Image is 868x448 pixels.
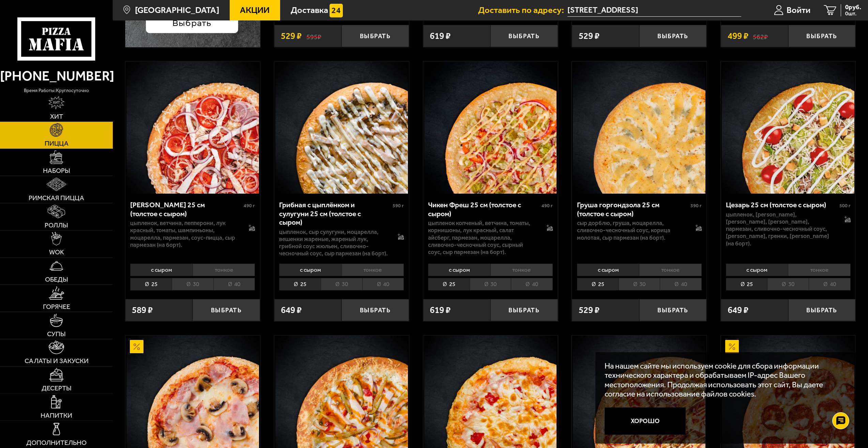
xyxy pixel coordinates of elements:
button: Выбрать [639,25,707,47]
a: Петровская 25 см (толстое с сыром) [125,61,260,194]
span: 500 г [839,203,851,209]
div: Груша горгондзола 25 см (толстое с сыром) [577,200,689,218]
li: 40 [213,278,255,290]
span: [GEOGRAPHIC_DATA] [135,6,219,14]
span: 529 ₽ [579,31,599,41]
li: 25 [130,278,172,290]
button: Выбрать [788,299,856,321]
button: Выбрать [788,25,856,47]
img: 15daf4d41897b9f0e9f617042186c801.svg [330,4,343,17]
span: 649 ₽ [728,305,748,315]
span: 589 ₽ [132,305,153,315]
li: 30 [619,278,660,290]
a: Цезарь 25 см (толстое с сыром) [721,61,855,194]
p: На нашем сайте мы используем cookie для сбора информации технического характера и обрабатываем IP... [605,361,843,399]
div: Чикен Фреш 25 см (толстое с сыром) [428,200,540,218]
span: Доставить по адресу: [478,6,567,14]
span: Напитки [41,412,72,419]
a: Грибная с цыплёнком и сулугуни 25 см (толстое с сыром) [274,61,409,194]
button: Хорошо [605,407,686,435]
li: 25 [726,278,767,290]
span: Супы [47,331,66,338]
li: тонкое [341,264,404,276]
li: с сыром [726,264,788,276]
li: 40 [660,278,702,290]
p: цыпленок, ветчина, пепперони, лук красный, томаты, шампиньоны, моцарелла, пармезан, соус-пицца, с... [130,220,240,249]
span: Римская пицца [29,195,84,201]
img: Чикен Фреш 25 см (толстое с сыром) [424,61,557,194]
span: Пицца [45,140,68,147]
button: Выбрать [193,299,260,321]
li: тонкое [639,264,701,276]
img: Груша горгондзола 25 см (толстое с сыром) [573,61,705,194]
li: с сыром [130,264,192,276]
span: WOK [49,249,64,256]
span: Салаты и закуски [25,358,89,364]
span: 619 ₽ [430,305,451,315]
span: 0 руб. [845,4,861,11]
li: 30 [172,278,213,290]
li: 40 [511,278,553,290]
s: 562 ₽ [753,31,768,41]
li: 40 [362,278,404,290]
span: Наборы [43,167,70,174]
li: 30 [767,278,809,290]
button: Выбрать [341,25,409,47]
span: Акции [240,6,270,14]
span: Доставка [291,6,328,14]
span: Обеды [45,276,68,283]
li: тонкое [490,264,553,276]
span: 0 шт. [845,11,861,16]
li: 30 [470,278,511,290]
span: 619 ₽ [430,31,451,41]
li: 25 [279,278,321,290]
input: Ваш адрес доставки [567,4,741,17]
span: Роллы [45,222,68,229]
li: с сыром [428,264,490,276]
p: цыпленок, [PERSON_NAME], [PERSON_NAME], [PERSON_NAME], пармезан, сливочно-чесночный соус, [PERSON... [726,211,835,247]
button: Выбрать [341,299,409,321]
span: 490 г [244,203,255,209]
img: Цезарь 25 см (толстое с сыром) [722,61,854,194]
li: с сыром [279,264,341,276]
div: Цезарь 25 см (толстое с сыром) [726,200,838,209]
a: Чикен Фреш 25 см (толстое с сыром) [423,61,558,194]
span: Санкт-Петербург, улица Марата, 86 [567,4,741,17]
span: 590 г [393,203,404,209]
div: Грибная с цыплёнком и сулугуни 25 см (толстое с сыром) [279,200,391,226]
img: Акционный [130,340,143,354]
span: 529 ₽ [281,31,302,41]
button: Выбрать [490,25,558,47]
p: сыр дорблю, груша, моцарелла, сливочно-чесночный соус, корица молотая, сыр пармезан (на борт). [577,220,686,241]
span: 390 г [690,203,702,209]
span: Хит [50,113,63,120]
span: Горячее [43,303,70,310]
div: [PERSON_NAME] 25 см (толстое с сыром) [130,200,242,218]
li: 40 [809,278,851,290]
li: тонкое [193,264,255,276]
li: с сыром [577,264,639,276]
p: цыпленок, сыр сулугуни, моцарелла, вешенки жареные, жареный лук, грибной соус Жюльен, сливочно-че... [279,228,389,257]
li: 30 [321,278,362,290]
p: цыпленок копченый, ветчина, томаты, корнишоны, лук красный, салат айсберг, пармезан, моцарелла, с... [428,220,537,256]
s: 595 ₽ [306,31,321,41]
span: Десерты [42,385,72,392]
span: Дополнительно [26,439,87,446]
button: Выбрать [490,299,558,321]
img: Петровская 25 см (толстое с сыром) [126,61,259,194]
span: 499 ₽ [728,31,748,41]
img: Акционный [725,340,739,354]
span: 529 ₽ [579,305,599,315]
li: 25 [577,278,619,290]
li: 25 [428,278,470,290]
a: Груша горгондзола 25 см (толстое с сыром) [572,61,706,194]
span: Войти [787,6,810,14]
span: 490 г [542,203,553,209]
button: Выбрать [639,299,707,321]
li: тонкое [788,264,850,276]
span: 649 ₽ [281,305,302,315]
img: Грибная с цыплёнком и сулугуни 25 см (толстое с сыром) [275,61,408,194]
